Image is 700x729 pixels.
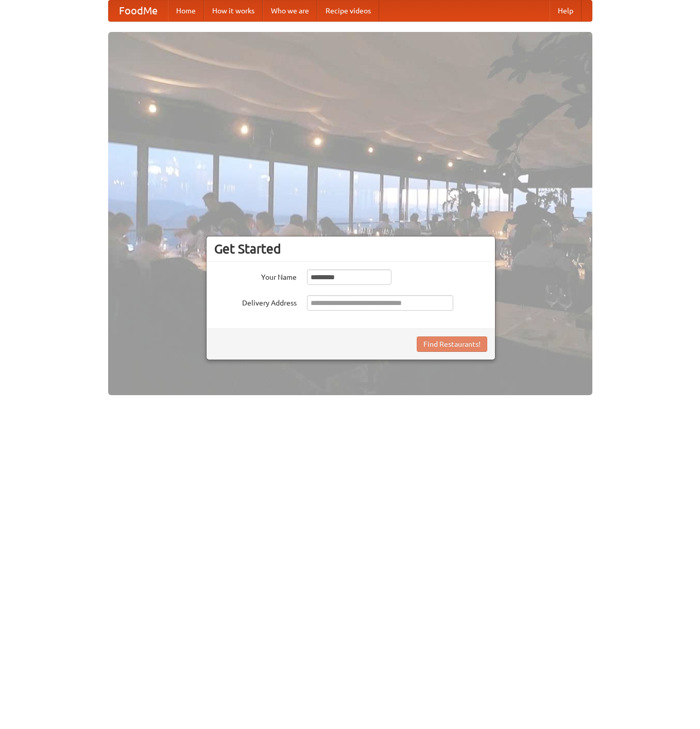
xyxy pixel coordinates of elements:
[550,1,582,21] a: Help
[168,1,204,21] a: Home
[417,336,487,352] button: Find Restaurants!
[214,269,297,282] label: Your Name
[317,1,379,21] a: Recipe videos
[214,295,297,308] label: Delivery Address
[204,1,263,21] a: How it works
[263,1,317,21] a: Who we are
[214,241,487,257] h3: Get Started
[109,1,168,21] a: FoodMe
